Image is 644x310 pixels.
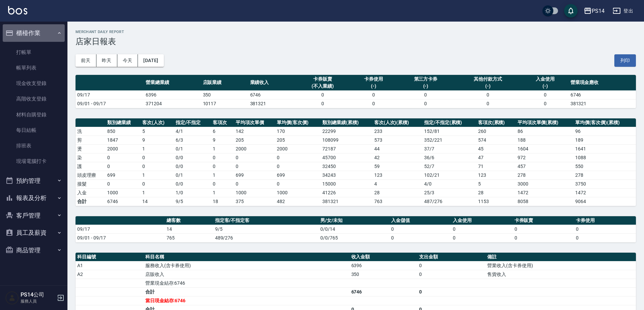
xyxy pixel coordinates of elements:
td: 1000 [234,188,275,197]
td: 765 [165,233,213,242]
th: 類別總業績(累積) [321,118,372,127]
td: 0 [211,179,234,188]
td: 37 / 7 [422,144,476,153]
div: 卡券販賣 [297,76,348,83]
a: 每日結帳 [3,122,65,138]
div: (-) [456,83,520,90]
h2: Merchant Daily Report [76,30,636,34]
td: 381321 [248,99,296,108]
table: a dense table [76,118,636,206]
td: 189 [574,136,636,144]
td: 6396 [350,261,418,270]
td: 350 [201,90,248,99]
td: 剪 [76,136,106,144]
td: 573 [373,136,422,144]
td: 0 [454,90,521,99]
td: 205 [275,136,321,144]
button: 櫃檯作業 [3,24,65,42]
td: 8058 [516,197,574,206]
td: 699 [234,171,275,179]
td: 0 [296,90,350,99]
td: 188 [516,136,574,144]
td: 482 [275,197,321,206]
td: 2000 [106,144,141,153]
td: 25 / 3 [422,188,476,197]
td: 972 [516,153,574,162]
td: 接髮 [76,179,106,188]
td: 09/17 [76,225,165,233]
td: 59 [373,162,422,171]
td: 1088 [574,153,636,162]
td: 護 [76,162,106,171]
td: 0 [451,225,513,233]
button: 今天 [117,54,138,67]
button: 昨天 [96,54,117,67]
td: 142 [234,127,275,136]
td: 0 [389,233,451,242]
td: 699 [106,171,141,179]
p: 服務人員 [21,298,55,304]
div: PS14 [592,7,605,15]
td: 3000 [516,179,574,188]
div: (不入業績) [297,83,348,90]
button: 列印 [614,54,636,67]
td: 550 [574,162,636,171]
th: 平均項次單價(累積) [516,118,574,127]
td: 14 [141,197,174,206]
td: 108099 [321,136,372,144]
td: 278 [516,171,574,179]
td: 09/01 - 09/17 [76,233,165,242]
td: 0 [234,162,275,171]
a: 現場電腦打卡 [3,153,65,169]
td: 205 [234,136,275,144]
td: 0 [417,270,486,279]
td: 45700 [321,153,372,162]
td: 1 [211,144,234,153]
td: 0 [106,179,141,188]
td: A1 [76,261,144,270]
td: 45 [476,144,516,153]
td: 0 [141,153,174,162]
th: 入金使用 [451,216,513,225]
td: 4 / 0 [422,179,476,188]
th: 營業總業績 [144,75,201,91]
td: 42 [373,153,422,162]
td: 09/01 - 09/17 [76,99,144,108]
div: (-) [399,83,453,90]
th: 指定客/不指定客 [213,216,319,225]
td: 0 [275,162,321,171]
button: 預約管理 [3,172,65,190]
td: 1 [141,144,174,153]
td: 32450 [321,162,372,171]
td: A2 [76,270,144,279]
td: 489/276 [213,233,319,242]
td: 2000 [234,144,275,153]
a: 高階收支登錄 [3,91,65,107]
td: 0 [141,162,174,171]
button: 商品管理 [3,242,65,259]
td: 1 [141,171,174,179]
td: 0 [454,99,521,108]
td: 1000 [275,188,321,197]
button: [DATE] [138,54,164,67]
th: 科目名稱 [144,253,350,261]
td: 72187 [321,144,372,153]
div: 第三方卡券 [399,76,453,83]
th: 支出金額 [417,253,486,261]
th: 業績收入 [248,75,296,91]
td: 123 [373,171,422,179]
th: 科目編號 [76,253,144,261]
button: PS14 [581,4,607,18]
th: 店販業績 [201,75,248,91]
td: 1 / 0 [174,188,211,197]
table: a dense table [76,75,636,108]
th: 指定/不指定(累積) [422,118,476,127]
td: 0 [451,233,513,242]
td: 6 [211,127,234,136]
td: 0 / 0 [174,162,211,171]
th: 客項次(累積) [476,118,516,127]
td: 0 [106,153,141,162]
button: 客戶管理 [3,207,65,224]
td: 34243 [321,171,372,179]
td: 457 [516,162,574,171]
